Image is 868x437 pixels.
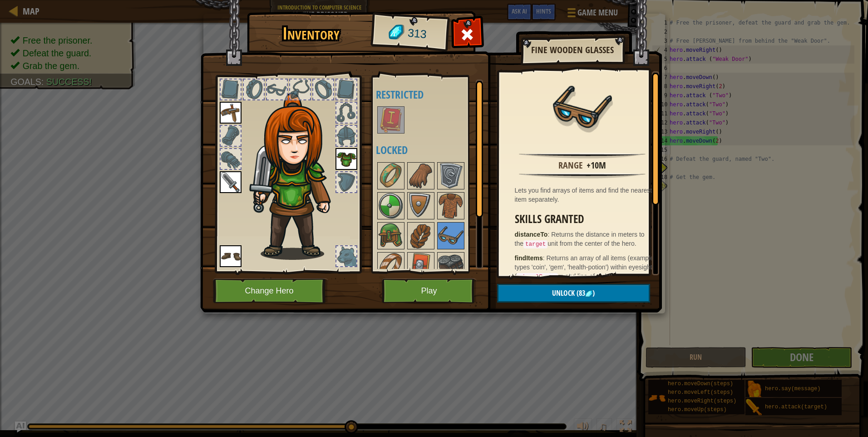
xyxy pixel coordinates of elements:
strong: distanceTo [515,231,548,238]
button: Change Hero [213,278,328,303]
h3: Skills Granted [515,213,655,225]
img: portrait.png [553,78,612,137]
span: : [547,231,551,238]
img: portrait.png [408,163,434,189]
img: portrait.png [408,193,434,218]
code: visualRange [517,273,558,281]
span: : [543,254,547,262]
img: portrait.png [335,148,357,170]
div: +10m [587,159,606,172]
img: hair_f2.png [249,93,347,260]
strong: findItems [515,254,543,262]
span: 313 [407,25,427,43]
img: portrait.png [438,223,464,248]
button: Unlock(83) [497,284,650,303]
img: portrait.png [378,223,404,248]
img: portrait.png [378,107,404,133]
span: (83 [575,288,585,298]
div: Range [558,159,583,172]
span: Unlock [552,288,575,298]
span: Returns an array of all items (example types 'coin', 'gem', 'health-potion') within eyesight ( m ... [515,254,654,280]
h2: Fine Wooden Glasses [530,45,615,55]
button: Play [382,278,477,303]
img: portrait.png [378,193,404,218]
img: gem.png [585,290,592,298]
span: Returns the distance in meters to the unit from the center of the hero. [515,231,645,247]
img: portrait.png [438,193,464,218]
code: target [523,240,547,248]
img: hr.png [519,153,645,159]
img: portrait.png [220,171,242,193]
img: hr.png [519,173,645,179]
img: portrait.png [408,223,434,248]
div: Lets you find arrays of items and find the nearest item separately. [515,186,655,204]
h1: Inventory [253,24,369,43]
img: portrait.png [438,163,464,189]
img: portrait.png [378,253,404,278]
h4: Restricted [376,89,490,100]
img: portrait.png [220,245,242,267]
img: portrait.png [438,253,464,278]
h4: Locked [376,144,490,156]
img: portrait.png [378,163,404,189]
span: ) [592,288,595,298]
img: portrait.png [220,102,242,124]
img: portrait.png [408,253,434,278]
